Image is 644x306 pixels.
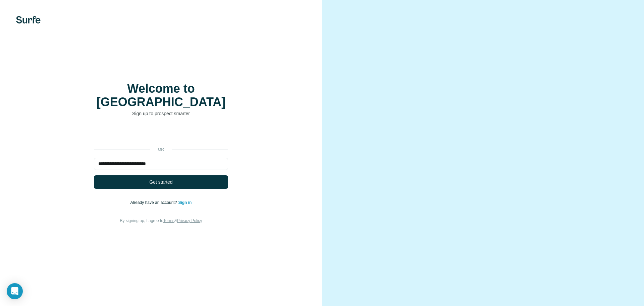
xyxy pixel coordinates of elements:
a: Privacy Policy [177,218,202,223]
p: or [150,146,172,152]
span: Get started [149,179,172,185]
span: Already have an account? [130,200,178,205]
div: Open Intercom Messenger [7,283,23,299]
h1: Welcome to [GEOGRAPHIC_DATA] [94,82,228,109]
span: By signing up, I agree to & [120,218,202,223]
img: Surfe's logo [16,16,41,24]
a: Terms [163,218,174,223]
button: Get started [94,175,228,189]
p: Sign up to prospect smarter [94,110,228,117]
iframe: Sign in with Google Button [91,127,231,142]
a: Sign in [178,200,192,205]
